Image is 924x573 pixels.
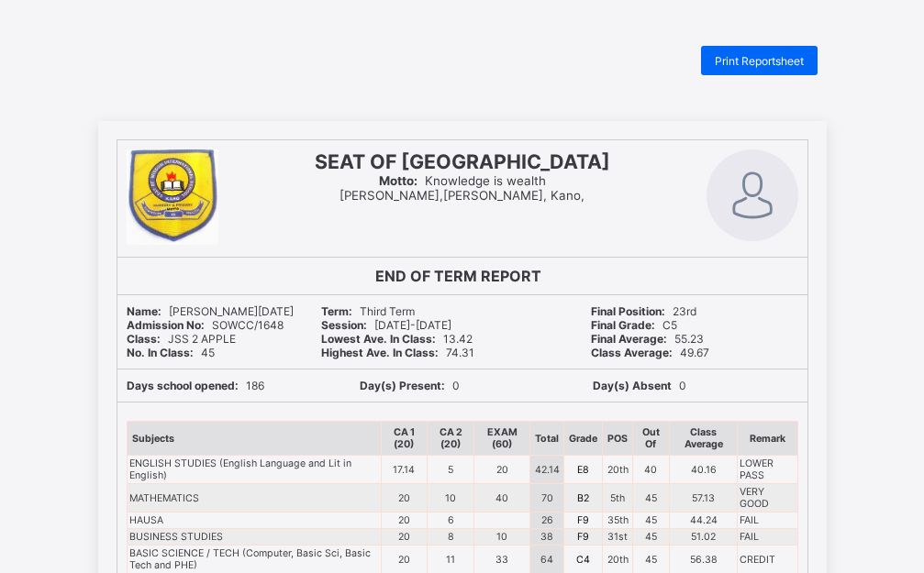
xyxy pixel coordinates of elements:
td: 17.14 [381,456,427,484]
th: Grade [564,422,603,456]
td: 20th [603,456,633,484]
span: [PERSON_NAME][DATE] [127,304,294,318]
b: No. In Class: [127,346,194,359]
td: 40 [633,456,670,484]
span: 45 [127,346,215,359]
th: EXAM (60) [474,422,530,456]
td: 8 [427,529,474,545]
span: 0 [593,379,686,392]
td: F9 [564,529,603,545]
td: MATHEMATICS [127,484,381,512]
td: 45 [633,529,670,545]
td: 6 [427,512,474,529]
b: Class Average: [591,346,673,359]
b: Motto: [379,173,417,188]
td: 26 [530,512,564,529]
td: 40 [474,484,530,512]
b: Lowest Ave. In Class: [321,332,436,346]
th: POS [603,422,633,456]
td: 20 [381,529,427,545]
b: Name: [127,304,161,318]
td: 45 [633,512,670,529]
span: JSS 2 APPLE [127,332,236,346]
span: SEAT OF [GEOGRAPHIC_DATA] [315,149,610,173]
td: 51.02 [669,529,737,545]
th: Total [530,422,564,456]
b: Final Average: [591,332,667,346]
th: Subjects [127,422,381,456]
td: 5th [603,484,633,512]
b: Admission No: [127,318,205,332]
b: Day(s) Absent [593,379,672,392]
span: 49.67 [591,346,709,359]
td: 20 [474,456,530,484]
span: Knowledge is wealth [379,173,546,188]
td: LOWER PASS [738,456,797,484]
span: 23rd [591,304,696,318]
td: 70 [530,484,564,512]
td: VERY GOOD [738,484,797,512]
span: Print Reportsheet [715,54,804,68]
th: CA 2 (20) [427,422,474,456]
span: C5 [591,318,677,332]
td: ENGLISH STUDIES (English Language and Lit in English) [127,456,381,484]
b: Day(s) Present: [360,379,445,392]
b: Session: [321,318,367,332]
span: 13.42 [321,332,473,346]
td: HAUSA [127,512,381,529]
td: 45 [633,484,670,512]
th: CA 1 (20) [381,422,427,456]
td: 42.14 [530,456,564,484]
b: END OF TERM REPORT [375,267,541,285]
th: Out Of [633,422,670,456]
td: FAIL [738,512,797,529]
td: 10 [427,484,474,512]
td: 40.16 [669,456,737,484]
span: 55.23 [591,332,704,346]
td: 31st [603,529,633,545]
td: 20 [381,512,427,529]
td: F9 [564,512,603,529]
td: 5 [427,456,474,484]
span: 74.31 [321,346,474,359]
td: 57.13 [669,484,737,512]
td: BUSINESS STUDIES [127,529,381,545]
td: 20 [381,484,427,512]
span: [PERSON_NAME],[PERSON_NAME], Kano, [340,188,584,203]
b: Class: [127,332,161,346]
b: Days school opened: [127,379,239,392]
span: 0 [360,379,460,392]
b: Final Position: [591,304,665,318]
th: Class Average [669,422,737,456]
td: 10 [474,529,530,545]
td: B2 [564,484,603,512]
td: 38 [530,529,564,545]
span: Third Term [321,304,415,318]
b: Term: [321,304,352,318]
td: 44.24 [669,512,737,529]
span: [DATE]-[DATE] [321,318,451,332]
td: FAIL [738,529,797,545]
span: 186 [127,379,264,392]
b: Highest Ave. In Class: [321,346,439,359]
b: Final Grade: [591,318,655,332]
td: E8 [564,456,603,484]
th: Remark [738,422,797,456]
td: 35th [603,512,633,529]
span: SOWCC/1648 [127,318,284,332]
